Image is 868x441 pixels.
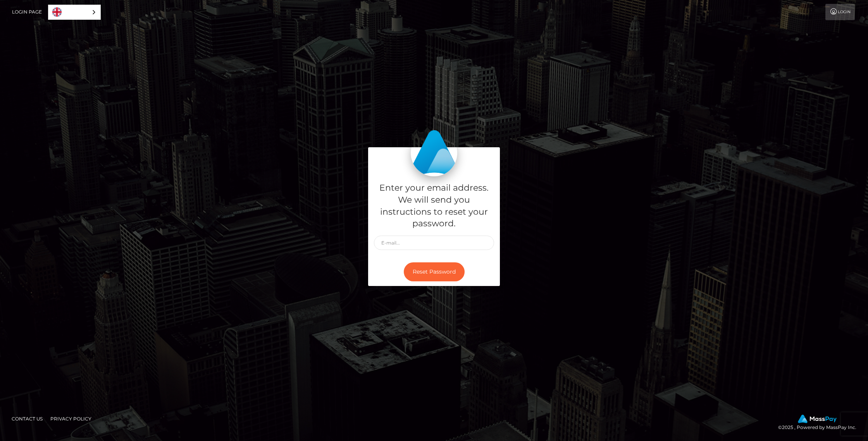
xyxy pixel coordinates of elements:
[411,130,457,176] img: MassPay Login
[404,262,465,281] button: Reset Password
[48,5,101,20] aside: Language selected: English
[778,415,862,432] div: © 2025 , Powered by MassPay Inc.
[9,413,46,425] a: Contact Us
[374,182,494,230] h5: Enter your email address. We will send you instructions to reset your password.
[47,413,95,425] a: Privacy Policy
[825,4,855,20] a: Login
[798,415,837,423] img: MassPay
[48,5,101,20] div: Language
[374,236,494,250] input: E-mail...
[12,4,42,20] a: Login Page
[48,5,100,19] a: English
